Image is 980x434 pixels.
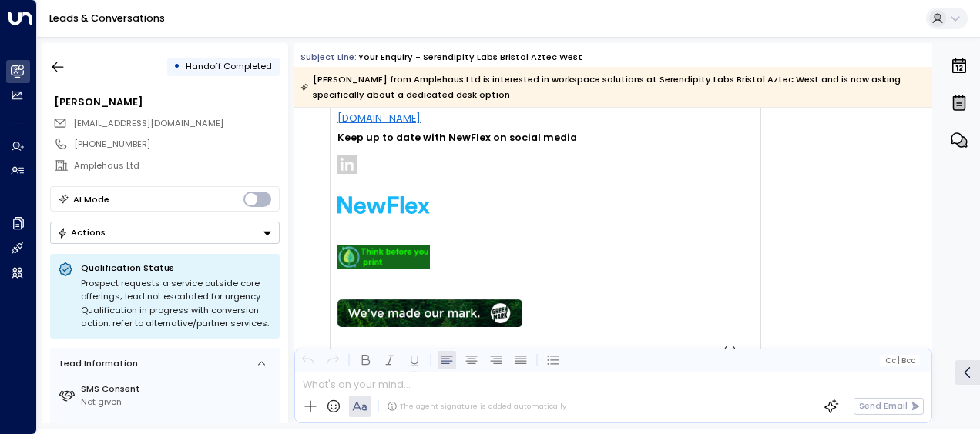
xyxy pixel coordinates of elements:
[50,222,280,244] button: Actions
[337,245,430,269] img: thinkbeforeyouprint_small.png
[57,227,106,238] div: Actions
[186,60,272,72] span: Handoff Completed
[358,51,582,64] div: Your enquiry - Serendipity Labs Bristol Aztec West
[54,95,279,109] div: [PERSON_NAME]
[73,117,223,129] span: [EMAIL_ADDRESS][DOMAIN_NAME]
[337,299,522,326] img: Green_Mark_Email_Signature.png
[299,351,317,369] button: Undo
[73,192,109,207] div: AI Mode
[74,159,279,172] div: Amplehaus Ltd
[880,355,920,366] button: Cc|Bcc
[49,12,165,25] a: Leads & Conversations
[300,51,357,63] span: Subject Line:
[324,351,342,369] button: Redo
[387,401,566,412] div: The agent signature is added automatically
[74,138,279,151] div: [PHONE_NUMBER]
[81,277,272,331] div: Prospect requests a service outside core offerings; lead not escalated for urgency. Qualification...
[55,357,138,370] div: Lead Information
[300,72,925,102] div: [PERSON_NAME] from Amplehaus Ltd is interested in workspace solutions at Serendipity Labs Bristol...
[73,117,223,130] span: hello@amplehaus.com
[337,112,421,124] a: [DOMAIN_NAME]
[337,155,357,174] img: LinkedIn_logo_Grey.png
[81,262,272,274] p: Qualification Status
[885,356,915,365] span: Cc Bcc
[337,346,753,417] span: This email is confidential and intended for the exclusive use of the addressee(s) only. You shoul...
[50,222,280,244] div: Button group with a nested menu
[81,396,274,409] div: Not given
[81,382,274,396] label: SMS Consent
[337,131,577,144] b: Keep up to date with NewFlex on social media
[898,356,900,365] span: |
[337,196,430,214] img: NewFlex_Logo_Blue.png
[173,55,180,78] div: •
